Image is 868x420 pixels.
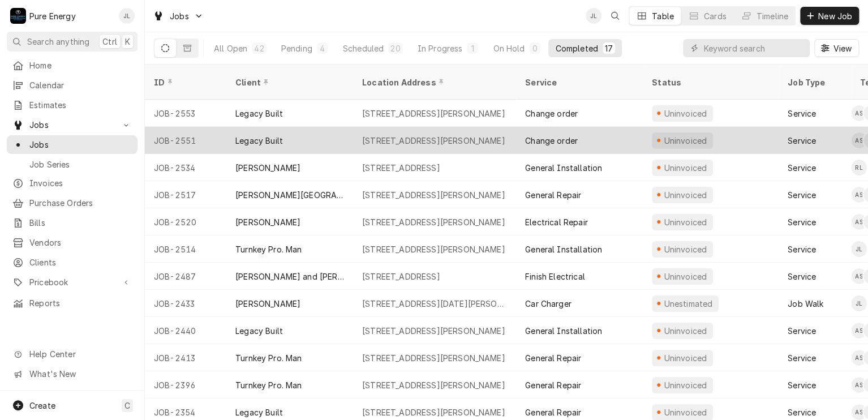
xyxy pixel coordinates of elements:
[788,379,816,391] div: Service
[851,160,867,175] div: Rodolfo Hernandez Lorenzo's Avatar
[235,243,302,255] div: Turnkey Pro. Man
[362,325,505,337] div: [STREET_ADDRESS][PERSON_NAME]
[851,214,867,230] div: Albert Hernandez Soto's Avatar
[170,10,189,22] span: Jobs
[145,235,226,263] div: JOB-2514
[663,135,708,147] div: Uninvoiced
[788,352,816,364] div: Service
[7,155,137,174] a: Job Series
[525,216,588,228] div: Electrical Repair
[525,189,581,201] div: General Repair
[851,323,867,338] div: Albert Hernandez Soto's Avatar
[29,276,115,288] span: Pricebook
[254,42,264,54] div: 42
[10,8,26,24] div: P
[663,406,708,418] div: Uninvoiced
[281,42,312,54] div: Pending
[29,139,132,151] span: Jobs
[145,371,226,398] div: JOB-2396
[343,42,384,54] div: Scheduled
[148,7,208,25] a: Go to Jobs
[235,298,300,310] div: [PERSON_NAME]
[362,108,505,119] div: [STREET_ADDRESS][PERSON_NAME]
[235,325,283,337] div: Legacy Built
[362,189,505,201] div: [STREET_ADDRESS][PERSON_NAME]
[362,216,505,228] div: [STREET_ADDRESS][PERSON_NAME]
[525,325,602,337] div: General Installation
[29,197,132,209] span: Purchase Orders
[800,7,859,25] button: New Job
[851,187,867,203] div: Albert Hernandez Soto's Avatar
[362,135,505,147] div: [STREET_ADDRESS][PERSON_NAME]
[145,208,226,235] div: JOB-2520
[7,253,137,272] a: Clients
[851,105,867,121] div: Albert Hernandez Soto's Avatar
[145,127,226,154] div: JOB-2551
[525,108,578,119] div: Change order
[606,7,624,25] button: Open search
[7,76,137,95] a: Calendar
[119,8,135,24] div: James Linnenkamp's Avatar
[214,42,247,54] div: All Open
[586,8,601,24] div: JL
[145,181,226,208] div: JOB-2517
[851,350,867,366] div: Albert Hernandez Soto's Avatar
[851,160,867,175] div: RL
[7,32,137,52] button: Search anythingCtrlK
[235,352,302,364] div: Turnkey Pro. Man
[319,42,326,54] div: 4
[663,108,708,119] div: Uninvoiced
[831,42,854,54] span: View
[29,158,132,170] span: Job Series
[362,406,505,418] div: [STREET_ADDRESS][PERSON_NAME]
[362,379,505,391] div: [STREET_ADDRESS][PERSON_NAME]
[362,243,505,255] div: [STREET_ADDRESS][PERSON_NAME]
[362,298,507,310] div: [STREET_ADDRESS][DATE][PERSON_NAME]
[788,189,816,201] div: Service
[7,345,137,363] a: Go to Help Center
[10,8,26,24] div: Pure Energy's Avatar
[851,404,867,420] div: Albert Hernandez Soto's Avatar
[586,8,601,24] div: James Linnenkamp's Avatar
[851,377,867,393] div: AS
[851,214,867,230] div: AS
[7,96,137,114] a: Estimates
[145,100,226,127] div: JOB-2553
[29,256,132,268] span: Clients
[102,36,117,48] span: Ctrl
[851,132,867,148] div: AS
[145,263,226,290] div: JOB-2487
[703,39,804,57] input: Keyword search
[362,271,440,282] div: [STREET_ADDRESS]
[525,271,585,282] div: Finish Electrical
[525,243,602,255] div: General Installation
[851,377,867,393] div: Albert Hernandez Soto's Avatar
[7,213,137,232] a: Bills
[145,344,226,371] div: JOB-2413
[493,42,525,54] div: On Hold
[235,108,283,119] div: Legacy Built
[663,325,708,337] div: Uninvoiced
[235,162,300,174] div: [PERSON_NAME]
[235,271,344,282] div: [PERSON_NAME] and [PERSON_NAME]
[29,99,132,111] span: Estimates
[418,42,463,54] div: In Progress
[235,406,283,418] div: Legacy Built
[124,400,130,412] span: C
[29,217,132,229] span: Bills
[788,406,816,418] div: Service
[851,323,867,338] div: AS
[788,76,842,88] div: Job Type
[555,42,598,54] div: Completed
[704,10,727,22] div: Cards
[469,42,476,54] div: 1
[605,42,613,54] div: 17
[851,295,867,311] div: JL
[663,162,708,174] div: Uninvoiced
[788,216,816,228] div: Service
[663,189,708,201] div: Uninvoiced
[816,10,854,22] span: New Job
[29,79,132,91] span: Calendar
[7,194,137,212] a: Purchase Orders
[145,154,226,181] div: JOB-2534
